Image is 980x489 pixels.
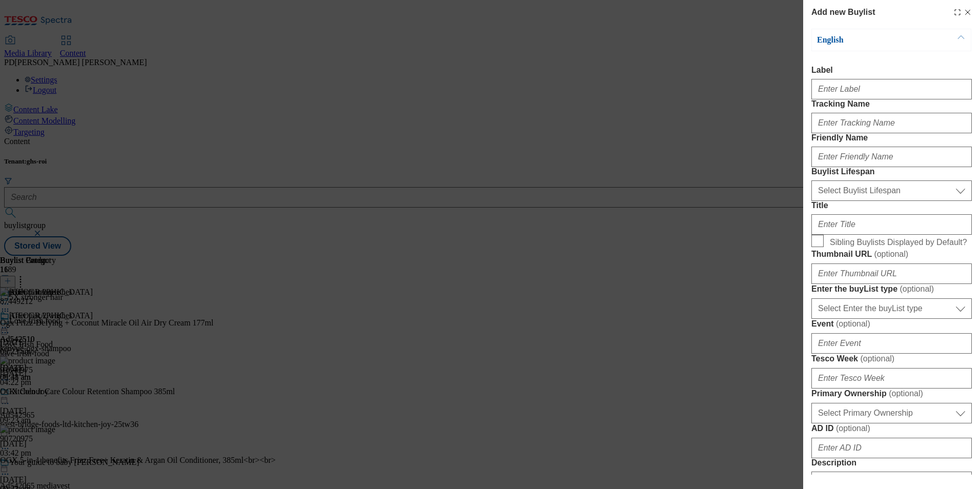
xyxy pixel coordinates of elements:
input: Enter Title [811,214,972,235]
label: Friendly Name [811,133,972,142]
input: Enter AD ID [811,438,972,458]
span: ( optional ) [889,389,923,398]
input: Enter Thumbnail URL [811,263,972,284]
h4: Add new Buylist [811,6,875,18]
span: ( optional ) [836,424,870,433]
span: Sibling Buylists Displayed by Default? [830,238,967,247]
input: Enter Tesco Week [811,368,972,389]
input: Enter Label [811,79,972,99]
span: ( optional ) [860,354,894,363]
label: Primary Ownership [811,389,972,399]
label: Thumbnail URL [811,249,972,259]
input: Enter Tracking Name [811,113,972,133]
label: Tracking Name [811,99,972,109]
span: ( optional ) [900,284,934,293]
p: English [817,35,925,45]
label: Label [811,66,972,75]
label: Enter the buyList type [811,284,972,294]
input: Enter Friendly Name [811,147,972,167]
label: Title [811,201,972,210]
label: Event [811,319,972,329]
span: ( optional ) [836,319,870,328]
label: Description [811,458,972,467]
span: ( optional ) [874,250,908,258]
label: Tesco Week [811,354,972,364]
input: Enter Event [811,333,972,354]
label: AD ID [811,423,972,434]
label: Buylist Lifespan [811,167,972,176]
